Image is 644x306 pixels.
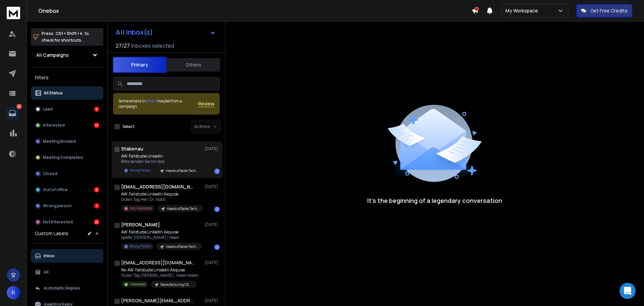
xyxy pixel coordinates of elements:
[44,286,80,291] p: Automatic Replies
[31,215,103,229] button: Not Interested22
[31,249,103,263] button: Inbox
[110,26,221,39] button: All Inbox(s)
[113,57,166,73] button: Primary
[121,159,202,164] p: Bitte senden Sie mir das
[116,29,153,36] h1: All Inbox(s)
[146,98,157,104] span: others
[36,52,69,58] h1: All Campaigns
[55,30,83,37] span: Ctrl + Shift + k
[42,30,89,44] p: Press to check for shortcuts.
[590,7,628,14] p: Get Free Credits
[121,154,202,159] p: AW: Fallstudie LinkedIn
[6,106,19,120] a: 52
[31,135,103,148] button: Meeting Booked
[7,286,20,299] button: R
[7,7,20,19] img: logo
[31,265,103,279] button: All
[43,203,72,209] p: Wrong person
[121,267,199,273] p: Re: AW: Fallstudie LinkedIn Akquise
[121,229,202,235] p: AW: Fallstudie LinkedIn Akquise
[116,42,130,50] span: 27 / 27
[214,207,220,212] div: 1
[31,73,103,82] h3: Filters
[43,106,53,112] p: Lead
[44,90,63,96] p: All Status
[166,57,220,72] button: Others
[160,282,193,287] p: Manufacturing CEO - DE
[505,7,541,14] p: My Workspace
[130,168,151,173] p: Wrong Person
[205,184,220,189] p: [DATE]
[131,42,174,50] h3: Inboxes selected
[43,219,73,225] p: Not Interested
[38,7,472,15] h1: Onebox
[576,4,632,17] button: Get Free Credits
[121,197,202,202] p: Guten Tag Herr Dr. Nabil,
[121,273,199,278] p: Guten Tag [PERSON_NAME], Vielen lieben
[167,206,199,211] p: Heads of Sales Tech DE - V2
[43,139,76,144] p: Meeting Booked
[122,124,135,129] label: Select
[31,151,103,164] button: Meeting Completed
[205,260,220,265] p: [DATE]
[35,230,68,237] h3: Custom Labels
[31,183,103,196] button: Out of office6
[130,206,152,211] p: Not Interested
[198,100,214,107] button: Review
[121,297,195,304] h1: [PERSON_NAME][EMAIL_ADDRESS][DOMAIN_NAME]
[31,86,103,100] button: All Status
[130,244,151,249] p: Wrong Person
[94,123,99,128] div: 13
[166,244,198,249] p: Heads of Sales Tech DE - V2
[43,171,57,176] p: Closed
[367,196,502,205] p: It’s the beginning of a legendary conversation
[44,269,49,275] p: All
[205,222,220,227] p: [DATE]
[121,183,195,190] h1: [EMAIL_ADDRESS][DOMAIN_NAME]
[94,187,99,192] div: 6
[205,298,220,303] p: [DATE]
[118,98,198,109] div: Some emails in maybe from a campaign
[121,221,160,228] h1: [PERSON_NAME]
[214,169,220,174] div: 1
[31,281,103,295] button: Automatic Replies
[43,123,65,128] p: Interested
[121,145,143,152] h1: Stabenau
[31,199,103,213] button: Wrong person7
[31,119,103,132] button: Interested13
[205,146,220,151] p: [DATE]
[43,187,68,192] p: Out of office
[121,235,202,240] p: später [PERSON_NAME] | Head
[166,168,198,173] p: Heads of Sales Tech DE - V2
[94,106,99,112] div: 4
[31,102,103,116] button: Lead4
[94,203,99,209] div: 7
[16,104,22,109] p: 52
[214,245,220,250] div: 1
[31,167,103,180] button: Closed
[31,48,103,62] button: All Campaigns
[94,219,99,225] div: 22
[44,253,55,259] p: Inbox
[121,191,202,197] p: AW: Fallstudie LinkedIn Akquise
[121,259,195,266] h1: [EMAIL_ADDRESS][DOMAIN_NAME]
[43,155,83,160] p: Meeting Completed
[620,283,636,299] div: Open Intercom Messenger
[130,282,146,287] p: Interested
